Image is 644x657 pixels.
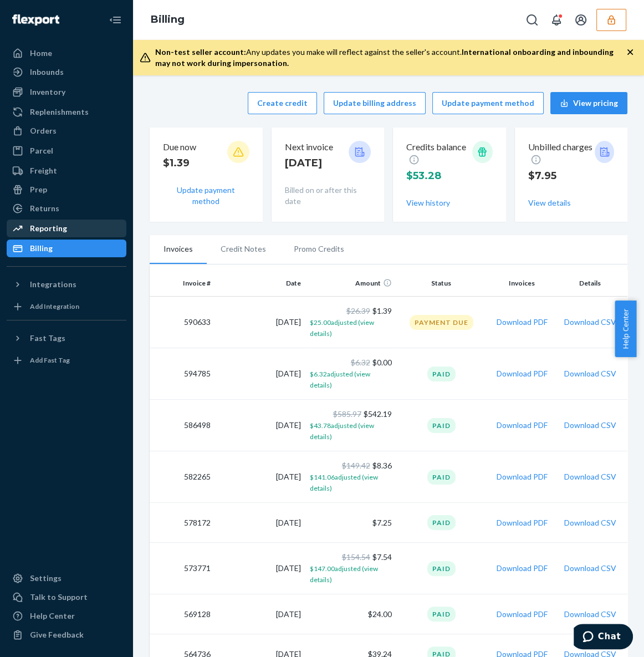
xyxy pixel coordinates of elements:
[564,368,616,379] button: Download CSV
[310,318,374,338] span: $25.00 adjusted (view details)
[7,162,126,180] a: Freight
[496,609,547,620] button: Download PDF
[305,348,396,400] td: $0.00
[248,92,317,114] button: Create credit
[564,609,616,620] button: Download CSV
[7,44,126,62] a: Home
[7,142,126,160] a: Parcel
[30,203,59,214] div: Returns
[30,106,89,118] div: Replenishments
[496,420,547,431] button: Download PDF
[427,607,456,622] div: Paid
[285,185,371,207] p: Billed on or after this date
[163,185,249,207] button: Update payment method
[427,470,456,485] div: Paid
[150,235,207,264] li: Invoices
[150,451,215,503] td: 582265
[12,14,59,26] img: Flexport logo
[528,141,595,166] p: Unbilled charges
[557,270,627,297] th: Details
[574,624,633,651] iframe: Opens a widget where you can chat to one of our agents
[615,301,636,357] button: Help Center
[7,276,126,293] button: Integrations
[215,400,305,451] td: [DATE]
[496,517,547,528] button: Download PDF
[215,270,305,297] th: Date
[30,355,70,365] div: Add Fast Tag
[305,451,396,503] td: $8.36
[30,302,79,311] div: Add Integration
[30,48,52,59] div: Home
[550,92,627,114] button: View pricing
[30,629,84,640] div: Give Feedback
[427,366,456,381] div: Paid
[396,270,487,297] th: Status
[30,125,57,136] div: Orders
[7,63,126,81] a: Inbounds
[285,156,333,170] p: [DATE]
[324,92,426,114] button: Update billing address
[215,543,305,594] td: [DATE]
[496,563,547,574] button: Download PDF
[564,517,616,528] button: Download CSV
[163,156,196,170] p: $1.39
[30,592,88,603] div: Talk to Support
[7,181,126,198] a: Prep
[564,563,616,574] button: Download CSV
[151,13,185,26] a: Billing
[150,503,215,543] td: 578172
[427,418,456,433] div: Paid
[310,370,370,389] span: $6.32 adjusted (view details)
[410,315,473,330] div: Payment Due
[30,86,65,98] div: Inventory
[305,594,396,634] td: $24.00
[30,67,64,78] div: Inbounds
[487,270,557,297] th: Invoices
[521,9,543,31] button: Open Search Box
[7,103,126,121] a: Replenishments
[142,4,193,36] ol: breadcrumbs
[30,184,47,195] div: Prep
[427,561,456,576] div: Paid
[545,9,568,31] button: Open notifications
[215,503,305,543] td: [DATE]
[7,200,126,217] a: Returns
[342,461,370,470] span: $149.42
[150,594,215,634] td: 569128
[280,235,358,263] li: Promo Credits
[432,92,544,114] button: Update payment method
[30,573,62,584] div: Settings
[7,329,126,347] button: Fast Tags
[305,297,396,348] td: $1.39
[150,297,215,348] td: 590633
[496,317,547,328] button: Download PDF
[333,409,361,419] span: $585.97
[207,235,280,263] li: Credit Notes
[406,170,441,182] span: $53.28
[351,358,370,367] span: $6.32
[406,141,472,166] p: Credits balance
[528,197,571,208] button: View details
[496,471,547,482] button: Download PDF
[7,626,126,644] button: Give Feedback
[30,243,53,254] div: Billing
[310,473,378,492] span: $141.06 adjusted (view details)
[30,165,57,176] div: Freight
[30,610,75,622] div: Help Center
[570,9,592,31] button: Open account menu
[496,368,547,379] button: Download PDF
[7,83,126,101] a: Inventory
[104,9,126,31] button: Close Navigation
[305,543,396,594] td: $7.54
[406,197,450,208] button: View history
[7,298,126,315] a: Add Integration
[310,368,391,390] button: $6.32adjusted (view details)
[7,220,126,237] a: Reporting
[163,141,196,154] p: Due now
[215,451,305,503] td: [DATE]
[310,421,374,441] span: $43.78 adjusted (view details)
[7,240,126,257] a: Billing
[564,420,616,431] button: Download CSV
